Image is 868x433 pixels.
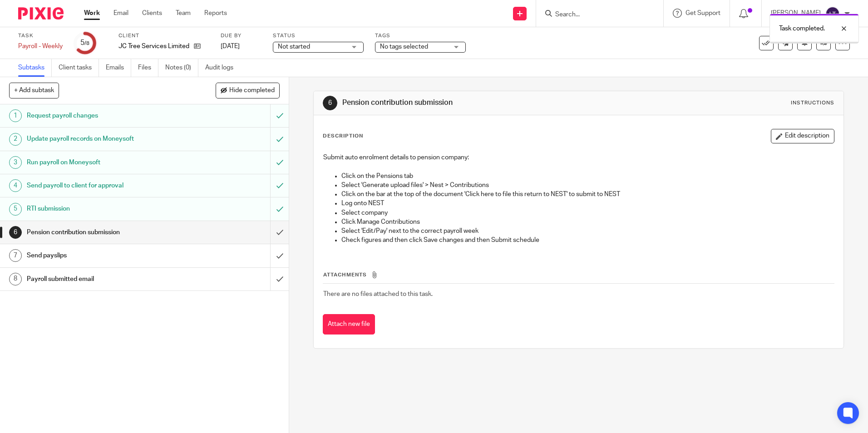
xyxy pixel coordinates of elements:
p: Log onto NEST [341,199,833,208]
label: Status [273,32,364,39]
span: Attachments [323,272,367,277]
span: Not started [278,44,310,50]
span: [DATE] [221,43,240,49]
span: Hide completed [229,87,275,94]
a: Files [138,59,158,77]
a: Client tasks [59,59,99,77]
small: /8 [84,41,89,46]
label: Task [18,32,63,39]
div: 5 [80,38,89,48]
img: Pixie [18,7,64,20]
p: Description [323,133,363,140]
a: Reports [204,9,227,18]
a: Team [176,9,191,18]
div: 6 [9,226,22,239]
label: Tags [375,32,466,39]
h1: Payroll submitted email [27,272,183,286]
span: No tags selected [380,44,428,50]
h1: Send payslips [27,249,183,262]
h1: Run payroll on Moneysoft [27,156,183,169]
p: Check figures and then click Save changes and then Submit schedule [341,236,833,245]
p: Click on the Pensions tab [341,172,833,181]
div: 5 [9,203,22,216]
p: JC Tree Services Limited [118,42,189,51]
p: Submit auto enrolment details to pension company: [323,153,833,162]
h1: Pension contribution submission [342,98,598,108]
p: Click Manage Contributions [341,217,833,226]
div: 6 [323,96,337,110]
label: Client [118,32,209,39]
p: Task completed. [779,24,825,33]
div: 7 [9,249,22,262]
h1: Send payroll to client for approval [27,179,183,192]
p: Select 'Generate upload files' > Nest > Contributions [341,181,833,190]
h1: Request payroll changes [27,109,183,123]
button: + Add subtask [9,83,59,98]
a: Email [113,9,128,18]
div: 2 [9,133,22,146]
div: 3 [9,156,22,169]
div: 4 [9,179,22,192]
div: 8 [9,273,22,285]
a: Work [84,9,100,18]
div: Instructions [791,99,834,107]
a: Emails [106,59,131,77]
p: Select 'Edit/Pay' next to the correct payroll week [341,226,833,236]
label: Due by [221,32,261,39]
a: Clients [142,9,162,18]
img: svg%3E [825,6,840,21]
h1: Pension contribution submission [27,226,183,239]
div: 1 [9,109,22,122]
h1: RTI submission [27,202,183,216]
a: Subtasks [18,59,52,77]
a: Notes (0) [165,59,198,77]
a: Audit logs [205,59,240,77]
span: There are no files attached to this task. [323,291,433,297]
button: Attach new file [323,314,375,335]
p: Select company [341,208,833,217]
button: Edit description [771,129,834,143]
button: Hide completed [216,83,280,98]
p: Click on the bar at the top of the document 'Click here to file this return to NEST' to submit to... [341,190,833,199]
div: Payroll - Weekly [18,42,63,51]
h1: Update payroll records on Moneysoft [27,132,183,146]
